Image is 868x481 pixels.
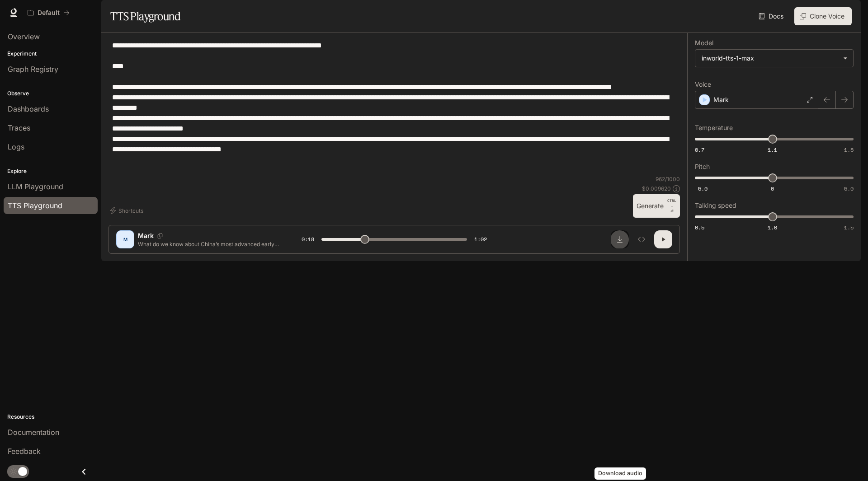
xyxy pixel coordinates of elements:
p: Default [38,9,60,17]
button: Copy Voice ID [154,233,166,238]
button: Inspect [632,230,651,248]
button: Clone Voice [794,7,852,25]
span: 1.1 [768,146,777,154]
p: Mark [138,231,154,240]
span: 1:02 [474,235,487,244]
span: 0.7 [695,146,704,154]
span: 0.5 [695,224,704,231]
button: Download audio [611,230,629,248]
p: CTRL + [667,198,676,209]
p: What do we know about China’s most advanced early warning plane, the KL-3000? well China's newest... [138,240,280,248]
div: inworld-tts-1-max [702,54,839,63]
button: All workspaces [24,4,74,22]
p: Talking speed [695,202,736,209]
span: 1.5 [844,146,854,154]
button: Shortcuts [108,203,147,218]
span: -5.0 [695,185,708,192]
span: 0 [771,185,774,192]
div: Download audio [594,467,646,480]
a: Docs [757,7,787,25]
span: 0:18 [302,235,314,244]
div: inworld-tts-1-max [695,50,853,67]
button: GenerateCTRL +⏎ [633,194,680,218]
span: 5.0 [844,185,854,192]
h1: TTS Playground [110,7,180,25]
p: ⏎ [667,198,676,214]
p: Voice [695,81,711,88]
p: Mark [713,95,729,104]
span: 1.0 [768,224,777,231]
p: Pitch [695,163,710,170]
p: Model [695,40,713,46]
span: 1.5 [844,224,854,231]
p: Temperature [695,125,733,131]
div: M [118,232,132,247]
